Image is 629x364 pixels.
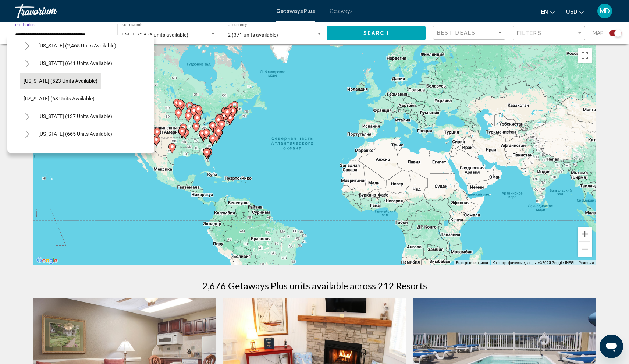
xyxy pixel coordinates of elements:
[20,143,101,160] button: [US_STATE] (237 units available)
[15,4,269,18] a: Travorium
[24,96,95,102] span: [US_STATE] (63 units available)
[600,7,610,15] span: MD
[493,261,575,265] span: Картографические данные ©2025 Google, INEGI
[566,6,584,17] button: Change currency
[437,30,476,36] span: Best Deals
[579,261,594,265] a: Условия (ссылка откроется в новой вкладке)
[35,55,116,72] button: [US_STATE] (641 units available)
[20,38,35,53] button: Toggle Nevada (2,465 units available)
[228,32,278,38] span: 2 (371 units available)
[437,30,503,36] mat-select: Sort by
[578,48,592,63] button: Включить полноэкранный режим
[35,256,59,265] a: Открыть эту область в Google Картах (в новом окне)
[593,28,604,38] span: Map
[24,149,97,155] span: [US_STATE] (237 units available)
[578,242,592,257] button: Уменьшить
[595,3,614,19] button: User Menu
[541,9,548,15] span: en
[20,127,35,141] button: Toggle North Carolina (665 units available)
[38,113,112,119] span: [US_STATE] (137 units available)
[456,260,488,265] button: Быстрые клавиши
[24,78,97,84] span: [US_STATE] (523 units available)
[20,109,35,124] button: Toggle New York (137 units available)
[327,26,426,40] button: Search
[566,9,577,15] span: USD
[330,8,353,14] a: Getaways
[276,8,315,14] a: Getaways Plus
[20,73,101,89] button: [US_STATE] (523 units available)
[541,6,555,17] button: Change language
[38,43,116,49] span: [US_STATE] (2,465 units available)
[38,60,112,66] span: [US_STATE] (641 units available)
[35,108,116,125] button: [US_STATE] (137 units available)
[122,32,188,38] span: [DATE] (2,676 units available)
[38,131,112,137] span: [US_STATE] (665 units available)
[578,227,592,241] button: Увеличить
[20,56,35,71] button: Toggle New Hampshire (641 units available)
[363,31,389,36] span: Search
[517,30,542,36] span: Filters
[35,126,116,142] button: [US_STATE] (665 units available)
[513,26,585,41] button: Filter
[35,256,59,265] img: Google
[202,280,427,291] h1: 2,676 Getaways Plus units available across 212 Resorts
[600,335,623,358] iframe: Кнопка запуска окна обмена сообщениями
[35,37,120,54] button: [US_STATE] (2,465 units available)
[20,90,98,107] button: [US_STATE] (63 units available)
